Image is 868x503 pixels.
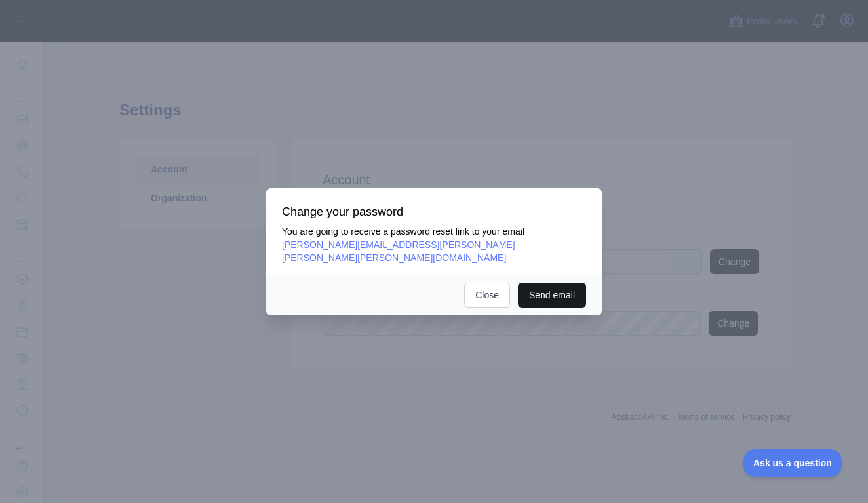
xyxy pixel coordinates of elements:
[282,239,515,263] span: [PERSON_NAME][EMAIL_ADDRESS][PERSON_NAME][PERSON_NAME][PERSON_NAME][DOMAIN_NAME]
[282,204,586,220] h3: Change your password
[282,225,586,264] p: You are going to receive a password reset link to your email
[518,283,586,308] button: Send email
[743,449,842,477] iframe: Toggle Customer Support
[464,283,510,308] button: Close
